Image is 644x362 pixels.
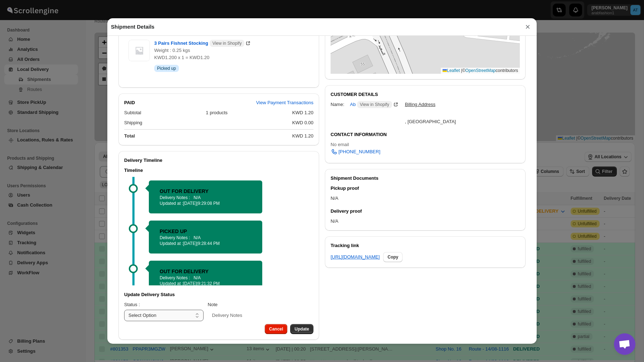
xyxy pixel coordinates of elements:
[350,101,392,108] span: Ab
[213,40,242,46] span: View in Shopify
[183,201,220,206] span: [DATE] | 9:29:08 PM
[269,326,283,332] span: Cancel
[443,68,460,73] a: Leaflet
[154,40,252,46] a: 3 Pairs Fishnet Stocking View in Shopify
[331,142,349,147] span: No email
[124,167,313,174] h3: Timeline
[154,40,244,47] span: 3 Pairs Fishnet Stocking
[350,102,399,107] a: Ab View in Shopify
[292,132,313,140] div: KWD 1.20
[331,101,344,108] div: Name:
[124,157,313,164] h2: Delivery Timeline
[154,55,209,60] span: KWD1.200 x 1 = KWD1.20
[331,175,520,182] h2: Shipment Documents
[405,102,435,107] u: Billing Address
[405,111,456,125] div: , [GEOGRAPHIC_DATA]
[160,275,190,281] p: Delivery Notes :
[441,68,520,74] div: © contributors
[194,235,201,241] p: N/A
[331,254,380,261] a: [URL][DOMAIN_NAME]
[157,66,176,71] span: Picked up
[326,146,385,158] a: [PHONE_NUMBER]
[256,99,313,106] span: View Payment Transactions
[194,275,201,281] p: N/A
[325,182,526,205] div: N/A
[154,48,190,53] span: Weight : 0.25 kgs
[387,254,398,260] span: Copy
[124,119,287,126] div: Shipping
[160,235,190,241] p: Delivery Notes :
[160,228,252,235] h2: PICKED UP
[331,208,520,215] h3: Delivery proof
[383,252,402,262] button: Copy
[160,268,252,275] h2: OUT FOR DELIVERY
[183,281,220,286] span: [DATE] | 9:21:32 PM
[292,109,313,116] div: KWD 1.20
[465,68,496,73] a: OpenStreetMap
[208,302,218,307] span: Note
[124,302,140,307] span: Status :
[331,91,520,98] h3: CUSTOMER DETAILS
[160,201,252,206] p: Updated at :
[265,324,287,334] button: Cancel
[360,102,389,107] span: View in Shopify
[461,68,462,73] span: |
[124,133,135,139] b: Total
[325,205,526,231] div: N/A
[252,97,318,108] button: View Payment Transactions
[183,241,220,246] span: [DATE] | 9:28:44 PM
[331,131,520,138] h3: CONTACT INFORMATION
[338,148,380,155] span: [PHONE_NUMBER]
[290,324,313,334] button: Update
[294,326,309,332] span: Update
[194,195,201,201] p: N/A
[124,99,135,106] h2: PAID
[160,241,252,246] p: Updated at :
[124,291,313,298] h3: Update Delivery Status
[206,109,286,116] div: 1 products
[331,185,520,192] h3: Pickup proof
[614,333,635,355] a: Open chat
[208,310,313,321] input: Delivery Notes
[292,119,313,126] div: KWD 0.00
[331,242,520,249] h3: Tracking link
[522,22,533,32] button: ×
[124,109,200,116] div: Subtotal
[160,281,252,286] p: Updated at :
[160,195,190,201] p: Delivery Notes :
[111,23,155,30] h2: Shipment Details
[128,40,150,61] img: Item
[160,188,252,195] h2: OUT FOR DELIVERY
